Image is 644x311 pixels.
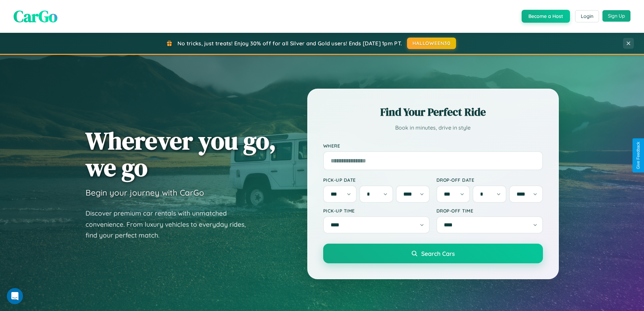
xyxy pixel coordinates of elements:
h2: Find Your Perfect Ride [323,105,543,119]
iframe: Intercom live chat [7,288,23,304]
span: No tricks, just treats! Enjoy 30% off for all Silver and Gold users! Ends [DATE] 1pm PT. [177,40,402,47]
button: Become a Host [522,10,570,23]
label: Drop-off Date [436,177,543,183]
button: HALLOWEEN30 [407,38,456,49]
span: CarGo [14,5,57,27]
label: Pick-up Date [323,177,430,183]
label: Pick-up Time [323,208,430,214]
h3: Begin your journey with CarGo [86,187,204,198]
button: Login [575,10,599,22]
button: Search Cars [323,244,543,263]
label: Where [323,143,543,149]
span: Search Cars [421,250,455,257]
p: Book in minutes, drive in style [323,123,543,133]
p: Discover premium car rentals with unmatched convenience. From luxury vehicles to everyday rides, ... [86,208,255,241]
div: Give Feedback [636,142,641,169]
label: Drop-off Time [436,208,543,214]
h1: Wherever you go, we go [86,127,276,181]
button: Sign Up [602,10,630,22]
